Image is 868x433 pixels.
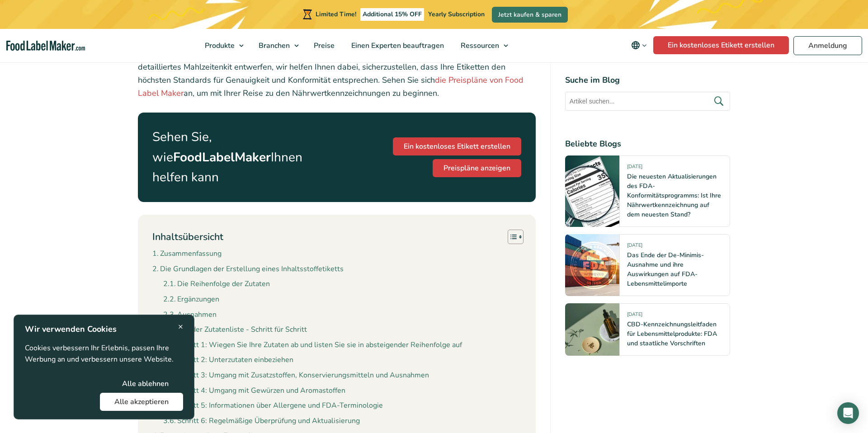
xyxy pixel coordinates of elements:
a: Ergänzungen [163,294,219,306]
a: Preispläne anzeigen [433,159,521,177]
span: Produkte [202,41,236,51]
p: Dieser Artikel entmystifiziert diesen Prozess und bietet einfache und umsetzbare Schritte zur . G... [138,35,536,100]
span: Yearly Subscription [428,10,485,19]
span: × [178,320,183,333]
h4: Suche im Blog [565,74,730,86]
a: Schritt 6: Regelmäßige Überprüfung und Aktualisierung [163,415,360,427]
a: Zusammenfassung [152,248,222,260]
a: Die neuesten Aktualisierungen des FDA-Konformitätsprogramms: Ist Ihre Nährwertkennzeichnung auf d... [627,172,721,219]
span: Additional 15% OFF [360,8,424,21]
a: die Preispläne von Food Label Maker [138,75,524,99]
a: Ein kostenloses Etikett erstellen [393,137,521,155]
a: Das Ende der De-Minimis-Ausnahme und ihre Auswirkungen auf FDA-Lebensmittelimporte [627,251,704,288]
a: Die Grundlagen der Erstellung eines Inhaltsstoffetiketts [152,264,344,275]
a: Toggle Table of Content [501,229,521,245]
div: Open Intercom Messenger [837,402,859,424]
a: Schritt 1: Wiegen Sie Ihre Zutaten ab und listen Sie sie in absteigender Reihenfolge auf [163,339,462,351]
input: Artikel suchen... [565,92,730,111]
a: Preise [306,29,341,62]
a: Food Label Maker homepage [6,41,85,51]
button: Change language [625,36,653,54]
a: Anmeldung [793,36,862,55]
button: Alle akzeptieren [100,393,183,411]
button: Alle ablehnen [108,375,183,393]
a: Schritt 3: Umgang mit Zusatzstoffen, Konservierungsmitteln und Ausnahmen [163,370,429,381]
span: Einen Experten beauftragen [349,41,445,51]
h4: Beliebte Blogs [565,138,730,150]
span: [DATE] [627,311,642,321]
p: Sehen Sie, wie Ihnen helfen kann [152,127,310,188]
span: [DATE] [627,242,642,252]
a: Schritt 2: Unterzutaten einbeziehen [163,354,293,366]
a: Jetzt kaufen & sparen [492,7,568,23]
a: Einen Experten beauftragen [343,29,450,62]
a: Branchen [250,29,303,62]
p: Cookies verbessern Ihr Erlebnis, passen Ihre Werbung an und verbessern unsere Website. [25,343,183,366]
a: Erstellen der Zutatenliste - Schritt für Schritt [152,324,307,336]
a: Schritt 4: Umgang mit Gewürzen und Aromastoffen [163,385,345,397]
span: Limited Time! [316,10,356,19]
a: Ein kostenloses Etikett erstellen [653,36,789,54]
span: Preise [311,41,335,51]
a: Ausnahmen [163,309,217,321]
a: Schritt 5: Informationen über Allergene und FDA-Terminologie [163,400,383,412]
a: Produkte [197,29,248,62]
p: Inhaltsübersicht [152,230,223,244]
a: CBD-Kennzeichnungsleitfaden für Lebensmittelprodukte: FDA und staatliche Vorschriften [627,320,717,348]
span: Ressourcen [458,41,500,51]
span: Branchen [256,41,291,51]
strong: Wir verwenden Cookies [25,324,117,334]
span: [DATE] [627,163,642,174]
strong: FoodLabelMaker [173,149,271,166]
a: Ressourcen [453,29,513,62]
a: Die Reihenfolge der Zutaten [163,278,270,290]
